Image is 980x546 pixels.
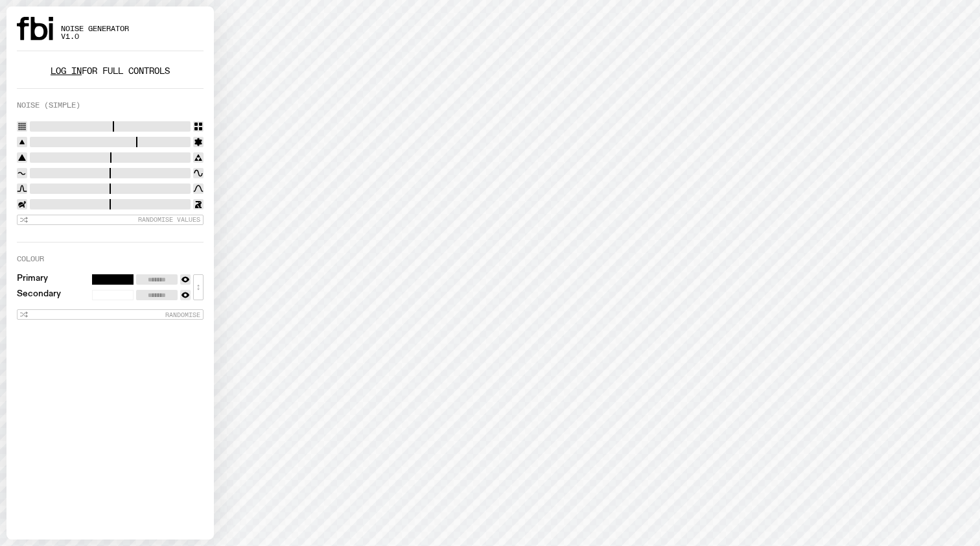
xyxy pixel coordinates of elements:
label: Secondary [17,290,61,300]
span: v1.0 [61,33,129,40]
label: Noise (Simple) [17,102,80,109]
p: for full controls [17,67,204,75]
span: Randomise [165,311,200,318]
span: Randomise Values [138,216,200,223]
a: Log in [51,65,82,77]
button: ↕ [193,274,204,300]
span: Noise Generator [61,25,129,32]
button: Randomise Values [17,215,204,225]
label: Primary [17,274,48,285]
button: Randomise [17,309,204,320]
label: Colour [17,255,44,263]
